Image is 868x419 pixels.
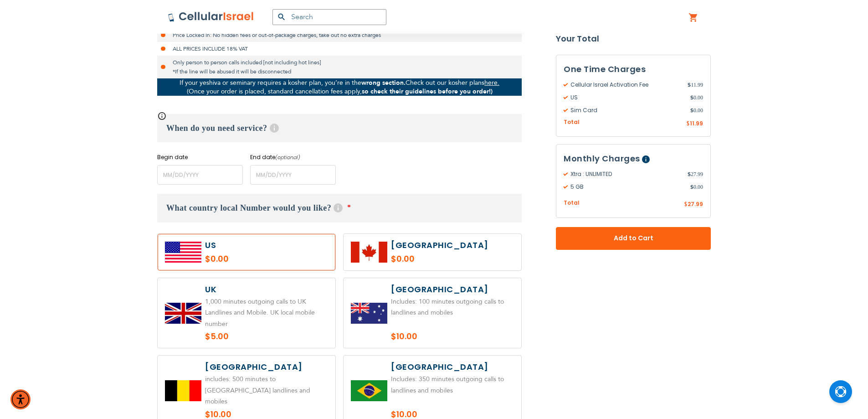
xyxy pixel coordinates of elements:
[168,11,254,22] img: Cellular Israel Logo
[272,9,386,25] input: Search
[586,234,681,243] span: Add to Cart
[334,203,343,212] span: Help
[690,183,693,191] span: $
[690,106,693,114] span: $
[688,201,703,208] span: 27.99
[690,93,703,102] span: 0.00
[556,227,711,250] button: Add to Cart
[157,56,522,78] li: Only person to person calls included [not including hot lines] *If the line will be abused it wil...
[690,106,703,114] span: 0.00
[690,119,703,127] span: 11.99
[688,171,703,179] span: 27.99
[690,183,703,191] span: 0.00
[564,81,688,89] span: Cellular Israel Activation Fee
[690,93,693,102] span: $
[250,165,336,185] input: MM/DD/YYYY
[275,154,300,161] i: (optional)
[270,124,279,133] span: Help
[684,201,688,209] span: $
[157,153,243,161] label: Begin date
[564,106,690,114] span: Sim Card
[556,32,711,46] strong: Your Total
[157,28,522,42] li: Price Locked In: No hidden fees or out-of-package charges, take out no extra charges
[688,81,703,89] span: 11.99
[564,171,688,179] span: Xtra : UNLIMITED
[10,389,31,409] div: Accessibility Menu
[564,153,640,165] span: Monthly Charges
[642,156,650,164] span: Help
[564,183,690,191] span: 5 GB
[157,42,522,56] li: ALL PRICES INCLUDE 18% VAT
[157,78,522,96] p: If your yeshiva or seminary requires a kosher plan, you’re in the Check out our kosher plans (Onc...
[688,81,691,89] span: $
[564,199,580,208] span: Total
[157,114,522,142] h3: When do you need service?
[564,93,690,102] span: US
[250,153,336,161] label: End date
[362,87,493,96] strong: so check their guidelines before you order!)
[166,203,331,212] span: What country local Number would you like?
[157,165,243,185] input: MM/DD/YYYY
[564,118,580,127] span: Total
[361,78,406,87] strong: wrong section.
[484,78,499,87] a: here.
[564,62,703,76] h3: One Time Charges
[688,171,691,179] span: $
[686,120,690,128] span: $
